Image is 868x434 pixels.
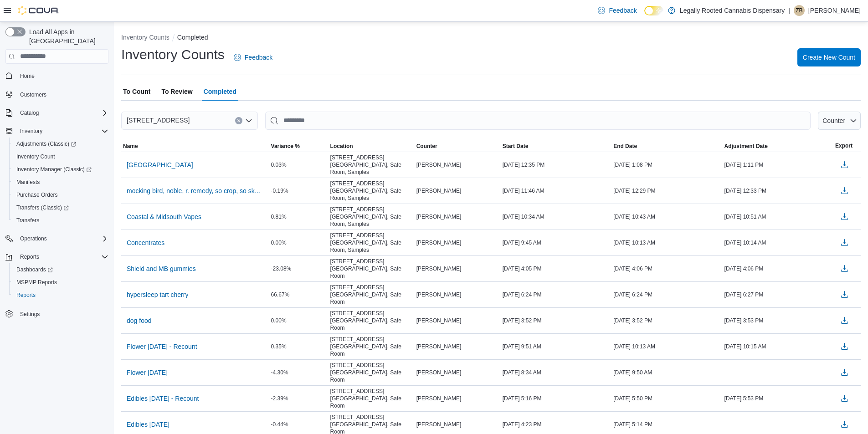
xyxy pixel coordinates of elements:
button: Customers [2,88,112,101]
div: [DATE] 6:24 PM [501,289,611,300]
button: Home [2,69,112,82]
span: Home [16,70,108,82]
div: [DATE] 5:53 PM [723,393,833,404]
a: Inventory Manager (Classic) [13,164,95,175]
button: Flower [DATE] [123,366,171,379]
a: MSPMP Reports [13,277,61,288]
a: Home [16,71,38,82]
span: Counter [416,143,437,150]
span: Shield and MB gummies [127,264,196,273]
span: Reports [16,251,108,262]
div: [DATE] 11:46 AM [501,185,611,196]
span: Variance % [271,143,300,150]
span: [PERSON_NAME] [416,421,462,428]
span: Export [835,142,853,149]
div: [DATE] 10:15 AM [723,341,833,352]
span: [STREET_ADDRESS] [127,115,190,126]
span: [PERSON_NAME] [416,213,462,220]
button: End Date [611,141,722,152]
span: Create New Count [803,53,855,62]
span: To Review [161,82,192,101]
div: Zachery Birchard [794,5,805,16]
span: Feedback [245,53,272,62]
span: Concentrates [127,238,164,247]
button: [GEOGRAPHIC_DATA] [123,158,197,172]
div: [DATE] 4:06 PM [611,263,722,274]
div: [STREET_ADDRESS][GEOGRAPHIC_DATA], Safe Room [329,256,415,281]
div: [DATE] 3:52 PM [501,315,611,326]
span: Manifests [16,179,40,186]
span: Inventory [20,128,42,135]
a: Inventory Count [13,151,59,162]
nav: An example of EuiBreadcrumbs [121,33,861,44]
button: Adjustment Date [723,141,833,152]
div: 0.35% [269,341,329,352]
div: [DATE] 4:05 PM [501,263,611,274]
span: MSPMP Reports [16,279,57,286]
span: Feedback [609,6,637,15]
a: Feedback [230,48,276,66]
div: [DATE] 10:13 AM [611,237,722,248]
div: [STREET_ADDRESS][GEOGRAPHIC_DATA], Safe Room [329,334,415,359]
nav: Complex example [5,66,108,344]
span: [PERSON_NAME] [416,369,462,376]
a: Dashboards [13,264,56,275]
span: Transfers (Classic) [13,202,108,213]
a: Transfers (Classic) [13,202,72,213]
button: Reports [2,250,112,263]
div: 0.00% [269,315,329,326]
span: Home [20,72,35,80]
span: Inventory Manager (Classic) [16,166,92,173]
span: Reports [20,253,39,260]
button: Operations [16,233,51,244]
span: [PERSON_NAME] [416,161,462,168]
div: [DATE] 3:53 PM [723,315,833,326]
button: Variance % [269,141,329,152]
div: -0.19% [269,185,329,196]
a: Transfers [13,215,43,226]
span: Customers [20,91,46,98]
button: Completed [177,34,208,41]
div: -4.30% [269,367,329,378]
button: dog food [123,314,155,327]
div: [DATE] 10:13 AM [611,341,722,352]
span: Adjustments (Classic) [13,138,108,149]
button: Start Date [501,141,611,152]
div: [STREET_ADDRESS][GEOGRAPHIC_DATA], Safe Room [329,360,415,385]
span: mocking bird, noble, r. remedy, so crop, so sky, stash (no rove), 1620 [127,186,264,195]
button: Coastal & Midsouth Vapes [123,210,205,224]
button: Reports [16,251,43,262]
button: Location [329,141,415,152]
span: Operations [20,235,47,242]
a: Manifests [13,177,43,188]
span: Flower [DATE] - Recount [127,342,197,351]
a: Dashboards [9,263,112,276]
button: mocking bird, noble, r. remedy, so crop, so sky, stash (no rove), 1620 [123,184,267,198]
div: [STREET_ADDRESS][GEOGRAPHIC_DATA], Safe Room, Samples [329,152,415,178]
a: Purchase Orders [13,189,62,200]
span: Flower [DATE] [127,368,168,377]
span: To Count [123,82,150,101]
span: Reports [16,291,36,299]
span: Name [123,143,138,150]
div: 0.03% [269,159,329,170]
span: [PERSON_NAME] [416,265,462,272]
span: Dashboards [16,266,53,273]
span: Start Date [503,143,529,150]
span: End Date [613,143,637,150]
span: dog food [127,316,152,325]
span: Dashboards [13,264,108,275]
div: [DATE] 10:51 AM [723,211,833,222]
div: [DATE] 4:06 PM [723,263,833,274]
div: [DATE] 10:43 AM [611,211,722,222]
div: [DATE] 4:23 PM [501,419,611,430]
div: [DATE] 12:33 PM [723,185,833,196]
span: [GEOGRAPHIC_DATA] [127,160,193,169]
button: Edibles [DATE] [123,418,173,431]
span: Edibles [DATE] [127,420,169,429]
span: hypersleep tart cherry [127,290,188,299]
a: Transfers (Classic) [9,201,112,214]
span: Transfers [13,215,108,226]
span: Completed [204,82,236,101]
